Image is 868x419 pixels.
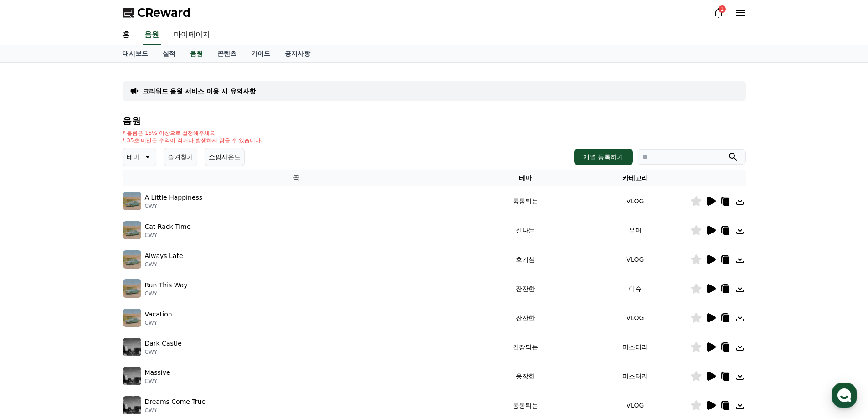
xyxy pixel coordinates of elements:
[205,148,245,166] button: 쇼핑사운드
[713,7,724,18] a: 1
[470,362,580,391] td: 웅장한
[145,261,183,268] p: CWY
[470,216,580,245] td: 신나는
[123,250,141,269] img: music
[115,26,137,45] a: 홈
[123,148,156,166] button: 테마
[145,348,182,356] p: CWY
[23,303,39,310] span: Home
[123,338,141,356] img: music
[115,45,155,62] a: 대시보드
[470,274,580,303] td: 잔잔한
[145,339,182,348] p: Dark Castle
[145,290,188,297] p: CWY
[145,222,191,232] p: Cat Rack Time
[580,332,690,362] td: 미스터리
[470,332,580,362] td: 긴장되는
[145,232,191,239] p: CWY
[123,367,141,385] img: music
[118,289,175,312] a: Settings
[145,310,172,319] p: Vacation
[123,221,141,239] img: music
[470,170,580,186] th: 테마
[580,186,690,216] td: VLOG
[155,45,183,62] a: 실적
[580,274,690,303] td: 이슈
[123,137,263,144] p: * 35초 미만은 수익이 적거나 발생하지 않을 수 있습니다.
[143,87,256,96] a: 크리워드 음원 서비스 이용 시 유의사항
[145,280,188,290] p: Run This Way
[244,45,277,62] a: 가이드
[470,186,580,216] td: 통통튀는
[580,216,690,245] td: 유머
[123,116,746,126] h4: 음원
[186,45,206,62] a: 음원
[123,279,141,298] img: music
[3,289,60,312] a: Home
[580,245,690,274] td: VLOG
[145,202,203,210] p: CWY
[123,5,191,20] a: CReward
[210,45,244,62] a: 콘텐츠
[123,170,471,186] th: 곡
[60,289,118,312] a: Messages
[580,303,690,332] td: VLOG
[470,245,580,274] td: 호기심
[145,378,170,385] p: CWY
[580,170,690,186] th: 카테고리
[127,150,139,163] p: 테마
[135,303,157,310] span: Settings
[145,407,206,414] p: CWY
[143,26,161,45] a: 음원
[719,5,726,13] div: 1
[145,397,206,407] p: Dreams Come True
[76,303,103,310] span: Messages
[145,251,183,261] p: Always Late
[166,26,217,45] a: 마이페이지
[164,148,197,166] button: 즐겨찾기
[277,45,318,62] a: 공지사항
[123,129,263,137] p: * 볼륨은 15% 이상으로 설정해주세요.
[145,368,170,378] p: Massive
[574,149,632,165] button: 채널 등록하기
[145,319,172,326] p: CWY
[145,193,203,202] p: A Little Happiness
[137,5,191,20] span: CReward
[123,192,141,210] img: music
[123,309,141,327] img: music
[123,396,141,414] img: music
[580,362,690,391] td: 미스터리
[470,303,580,332] td: 잔잔한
